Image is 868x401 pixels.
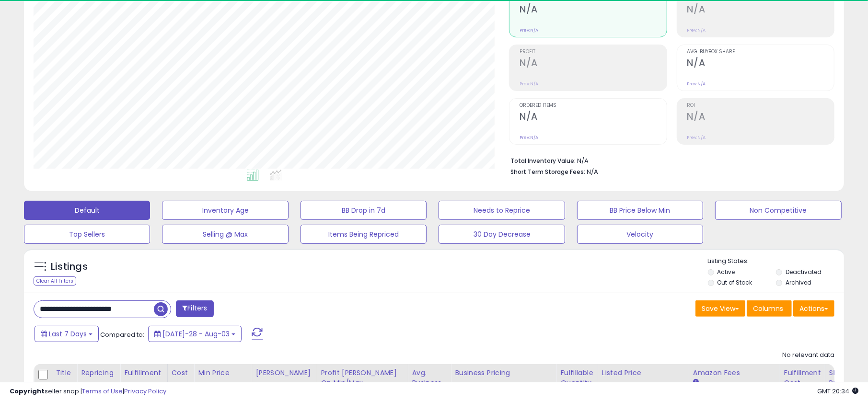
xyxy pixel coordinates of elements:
small: Prev: N/A [687,135,706,140]
label: Archived [786,278,811,286]
button: Needs to Reprice [439,201,565,220]
strong: Copyright [10,387,45,396]
a: Terms of Use [82,387,123,396]
h2: N/A [520,57,666,70]
span: Columns [753,304,783,313]
div: Repricing [81,368,116,378]
span: Ordered Items [520,103,666,108]
button: Last 7 Days [35,326,99,342]
div: Fulfillment [124,368,163,378]
span: 2025-08-11 20:34 GMT [817,387,858,396]
small: Prev: N/A [520,81,538,87]
button: Non Competitive [715,201,841,220]
h2: N/A [687,111,834,124]
div: No relevant data [782,351,834,360]
button: BB Price Below Min [577,201,703,220]
h2: N/A [520,111,666,124]
small: Prev: N/A [520,135,538,140]
div: [PERSON_NAME] [255,368,312,378]
p: Listing States: [708,257,844,266]
small: Prev: N/A [687,81,706,87]
span: N/A [587,167,598,176]
label: Out of Stock [718,278,752,286]
button: BB Drop in 7d [301,201,427,220]
div: Profit [PERSON_NAME] on Min/Max [321,368,404,388]
button: Selling @ Max [162,225,288,244]
label: Active [718,268,735,276]
div: Clear All Filters [34,276,76,286]
button: Actions [793,300,834,317]
button: Default [24,201,150,220]
span: Avg. Buybox Share [687,49,834,55]
h2: N/A [520,4,666,17]
button: Top Sellers [24,225,150,244]
h2: N/A [687,57,834,70]
h2: N/A [687,4,834,17]
div: Listed Price [602,368,685,378]
div: Business Pricing [455,368,552,378]
div: Fulfillment Cost [784,368,821,388]
small: Prev: N/A [687,27,706,33]
label: Deactivated [786,268,822,276]
span: ROI [687,103,834,108]
b: Total Inventory Value: [510,157,576,165]
button: 30 Day Decrease [439,225,565,244]
h5: Listings [51,260,88,274]
span: Profit [520,49,666,55]
li: N/A [510,154,827,166]
button: Filters [176,300,213,317]
span: Compared to: [100,330,144,339]
div: Min Price [198,368,247,378]
a: Privacy Policy [124,387,166,396]
button: Inventory Age [162,201,288,220]
small: Prev: N/A [520,27,538,33]
div: Title [56,368,73,378]
div: Amazon Fees [693,368,776,378]
b: Short Term Storage Fees: [510,168,585,176]
div: Ship Price [829,368,848,388]
span: Last 7 Days [49,329,87,339]
button: Save View [695,300,745,317]
span: [DATE]-28 - Aug-03 [162,329,230,339]
div: seller snap | | [10,387,166,396]
button: Velocity [577,225,703,244]
button: Columns [747,300,792,317]
button: Items Being Repriced [301,225,427,244]
button: [DATE]-28 - Aug-03 [148,326,242,342]
div: Cost [172,368,190,378]
div: Fulfillable Quantity [560,368,593,388]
